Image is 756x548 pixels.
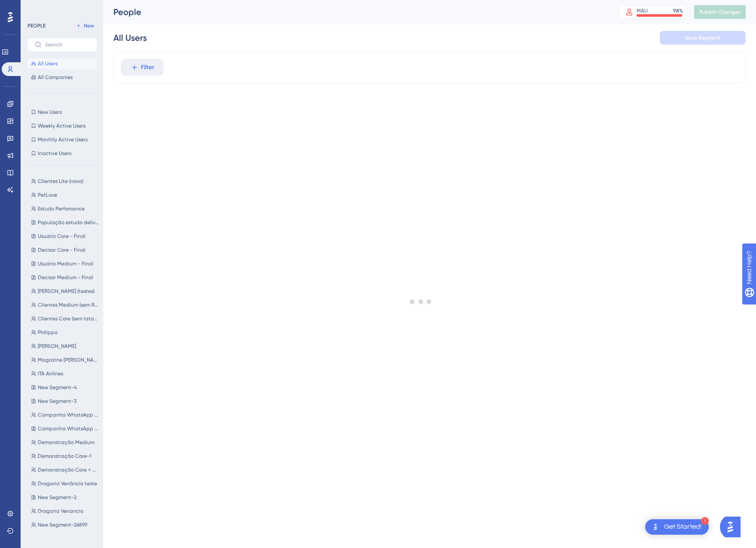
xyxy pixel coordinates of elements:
[38,260,93,267] span: Usuário Medium - Final
[38,356,99,363] span: Magazine [PERSON_NAME]
[27,272,102,283] button: Decisor Medium - Final
[38,288,94,295] span: [PERSON_NAME] (testes)
[27,22,46,29] div: PEOPLE
[720,514,746,540] iframe: UserGuiding AI Assistant Launcher
[27,121,97,131] button: Weekly Active Users
[45,42,90,48] input: Search
[38,247,85,253] span: Decisor Core - Final
[38,178,83,185] span: Clientes Lite (novo)
[27,478,102,489] button: Drogaria Venâncio teste
[27,492,102,502] button: New Segment-2
[685,34,720,41] span: Save Segment
[27,148,97,158] button: Inactive Users
[27,327,102,338] button: Philippo
[27,286,102,296] button: [PERSON_NAME] (testes)
[38,329,58,336] span: Philippo
[38,150,71,157] span: Inactive Users
[27,355,102,365] button: Magazine [PERSON_NAME]
[38,453,91,460] span: Demonstração Core-1
[27,231,102,241] button: Usuário Core - Final
[38,274,93,281] span: Decisor Medium - Final
[38,411,99,418] span: Campanha WhatsApp (Tela de Contatos)
[84,22,94,29] span: New
[650,522,661,532] img: launcher-image-alternative-text
[38,74,73,81] span: All Companies
[27,465,102,475] button: Demonstração Core + Medium
[699,9,741,15] span: Publish Changes
[38,439,94,446] span: Demonstração Medium
[660,31,746,45] button: Save Segment
[27,410,102,420] button: Campanha WhatsApp (Tela de Contatos)
[38,136,88,143] span: Monthly Active Users
[27,134,97,145] button: Monthly Active Users
[27,245,102,255] button: Decisor Core - Final
[664,522,702,532] div: Get Started!
[38,60,58,67] span: All Users
[27,190,102,200] button: PetLove
[38,301,99,308] span: Clientes Medium (sem Raízen)
[701,517,709,525] div: 1
[38,219,99,226] span: População estudo delivery [DATE]
[38,370,63,377] span: ITA Airlines
[27,314,102,324] button: Clientes Core (sem latam)
[27,437,102,448] button: Demonstração Medium
[27,341,102,351] button: [PERSON_NAME]
[38,233,85,240] span: Usuário Core - Final
[27,58,97,69] button: All Users
[27,396,102,406] button: New Segment-3
[113,6,597,18] div: People
[27,423,102,434] button: Campanha WhatsApp (Tela Inicial)
[38,122,85,129] span: Weekly Active Users
[38,109,62,116] span: New Users
[645,519,709,535] div: Open Get Started! checklist, remaining modules: 1
[38,494,76,501] span: New Segment-2
[38,384,77,391] span: New Segment-4
[38,521,87,528] span: New Segment-26899
[637,7,648,14] div: MAU
[20,2,54,12] span: Need Help?
[27,300,102,310] button: Clientes Medium (sem Raízen)
[38,425,99,432] span: Campanha WhatsApp (Tela Inicial)
[38,192,57,198] span: PetLove
[27,259,102,269] button: Usuário Medium - Final
[38,508,83,515] span: Drogaria Venancio
[673,7,683,14] div: 98 %
[27,506,102,516] button: Drogaria Venancio
[113,32,147,44] div: All Users
[27,520,102,530] button: New Segment-26899
[38,466,99,473] span: Demonstração Core + Medium
[27,72,97,82] button: All Companies
[27,204,102,214] button: Estudo Perfomance
[27,176,102,186] button: Clientes Lite (novo)
[27,451,102,461] button: Demonstração Core-1
[27,217,102,228] button: População estudo delivery [DATE]
[73,21,97,31] button: New
[27,368,102,379] button: ITA Airlines
[38,398,76,405] span: New Segment-3
[38,343,76,350] span: [PERSON_NAME]
[38,205,85,212] span: Estudo Perfomance
[27,107,97,117] button: New Users
[38,315,99,322] span: Clientes Core (sem latam)
[38,480,97,487] span: Drogaria Venâncio teste
[27,382,102,393] button: New Segment-4
[694,5,746,19] button: Publish Changes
